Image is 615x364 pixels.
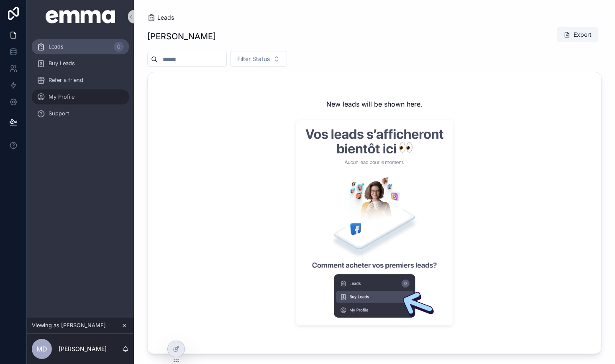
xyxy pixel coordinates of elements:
[230,51,287,67] button: Select Button
[49,77,83,84] span: Refer a friend
[291,116,458,332] img: New leads will be shown here.
[49,110,69,117] span: Support
[49,94,74,100] span: My Profile
[49,43,64,50] span: Leads
[59,345,107,353] p: [PERSON_NAME]
[147,13,174,22] a: Leads
[147,31,216,42] h1: [PERSON_NAME]
[237,55,270,63] span: Filter Status
[27,33,134,132] div: scrollable content
[46,10,115,23] img: App logo
[326,99,423,109] h2: New leads will be shown here.
[32,89,129,104] a: My Profile
[49,60,75,67] span: Buy Leads
[36,344,47,354] span: MD
[32,322,106,329] span: Viewing as [PERSON_NAME]
[157,13,174,22] span: Leads
[32,56,129,71] a: Buy Leads
[557,27,598,42] button: Export
[114,42,124,52] div: 0
[32,39,129,54] a: Leads0
[1,40,16,55] iframe: Spotlight
[32,106,129,121] a: Support
[32,73,129,88] a: Refer a friend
